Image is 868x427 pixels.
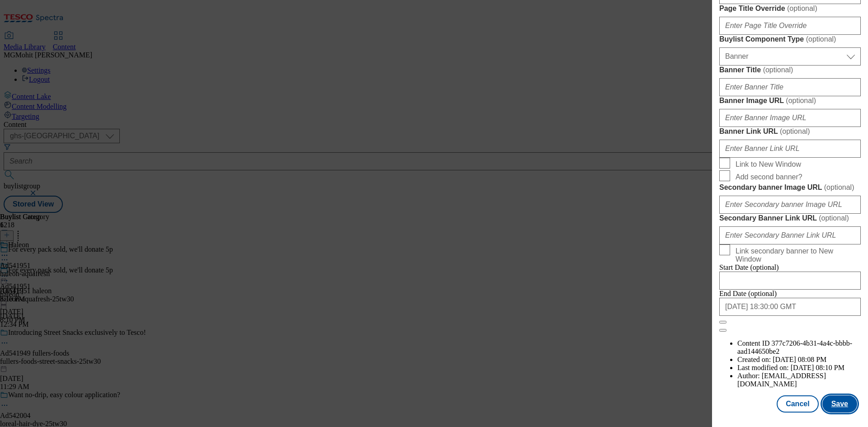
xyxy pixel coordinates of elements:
span: ( optional ) [780,127,810,135]
span: Start Date (optional) [719,263,779,271]
input: Enter Banner Title [719,78,861,96]
input: Enter Date [719,272,861,290]
label: Secondary Banner Link URL [719,214,861,223]
button: Close [719,321,726,324]
input: Enter Secondary banner Image URL [719,196,861,214]
label: Banner Title [719,66,861,75]
span: ( optional ) [787,5,817,12]
span: Link to New Window [736,160,801,169]
li: Created on: [737,356,861,364]
label: Page Title Override [719,4,861,13]
button: Cancel [777,395,818,413]
span: End Date (optional) [719,290,777,297]
input: Enter Secondary Banner Link URL [719,226,861,244]
span: ( optional ) [824,183,854,191]
span: ( optional ) [806,35,836,43]
span: Link secondary banner to New Window [736,247,857,263]
input: Enter Banner Link URL [719,140,861,158]
li: Author: [737,372,861,388]
span: [EMAIL_ADDRESS][DOMAIN_NAME] [737,372,826,388]
li: Last modified on: [737,364,861,372]
span: ( optional ) [763,66,793,74]
input: Enter Banner Image URL [719,109,861,127]
label: Banner Link URL [719,127,861,136]
span: 377c7206-4b31-4a4c-bbbb-aad144650be2 [737,339,852,355]
input: Enter Page Title Override [719,17,861,35]
span: ( optional ) [819,214,849,222]
span: [DATE] 08:08 PM [773,356,826,363]
span: ( optional ) [786,97,816,104]
li: Content ID [737,339,861,356]
span: Add second banner? [736,173,802,181]
label: Buylist Component Type [719,35,861,44]
span: [DATE] 08:10 PM [791,364,844,371]
button: Save [822,395,857,413]
input: Enter Date [719,298,861,316]
label: Secondary banner Image URL [719,183,861,192]
label: Banner Image URL [719,96,861,105]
